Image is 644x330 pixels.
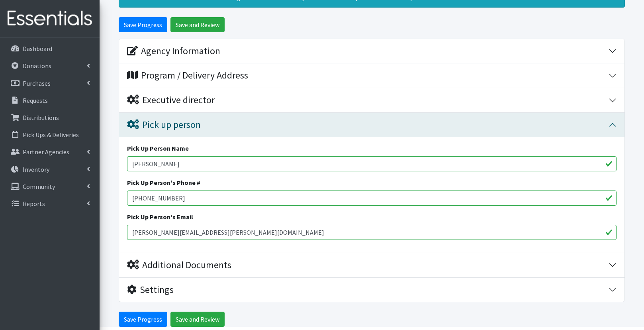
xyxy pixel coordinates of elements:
[127,94,215,106] div: Executive director
[23,200,45,208] p: Reports
[119,312,167,327] input: Save Progress
[3,92,96,108] a: Requests
[3,5,96,32] img: HumanEssentials
[23,62,51,70] p: Donations
[23,131,79,139] p: Pick Ups & Deliveries
[3,196,96,212] a: Reports
[119,253,624,277] button: Additional Documents
[3,127,96,143] a: Pick Ups & Deliveries
[127,284,174,296] div: Settings
[127,45,220,57] div: Agency Information
[170,17,225,32] input: Save and Review
[23,183,55,191] p: Community
[3,179,96,194] a: Community
[127,119,201,131] div: Pick up person
[23,148,69,156] p: Partner Agencies
[3,144,96,160] a: Partner Agencies
[127,70,248,81] div: Program / Delivery Address
[119,39,624,63] button: Agency Information
[23,96,48,104] p: Requests
[23,114,59,122] p: Distributions
[119,278,624,302] button: Settings
[3,161,96,177] a: Inventory
[23,165,49,173] p: Inventory
[23,79,51,87] p: Purchases
[127,259,231,271] div: Additional Documents
[23,45,52,53] p: Dashboard
[3,110,96,126] a: Distributions
[119,63,624,88] button: Program / Delivery Address
[3,58,96,74] a: Donations
[3,75,96,91] a: Purchases
[119,113,624,137] button: Pick up person
[127,212,193,222] label: Pick Up Person's Email
[170,312,225,327] input: Save and Review
[119,17,167,32] input: Save Progress
[127,143,189,153] label: Pick Up Person Name
[119,88,624,112] button: Executive director
[3,41,96,57] a: Dashboard
[127,178,200,187] label: Pick Up Person's Phone #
